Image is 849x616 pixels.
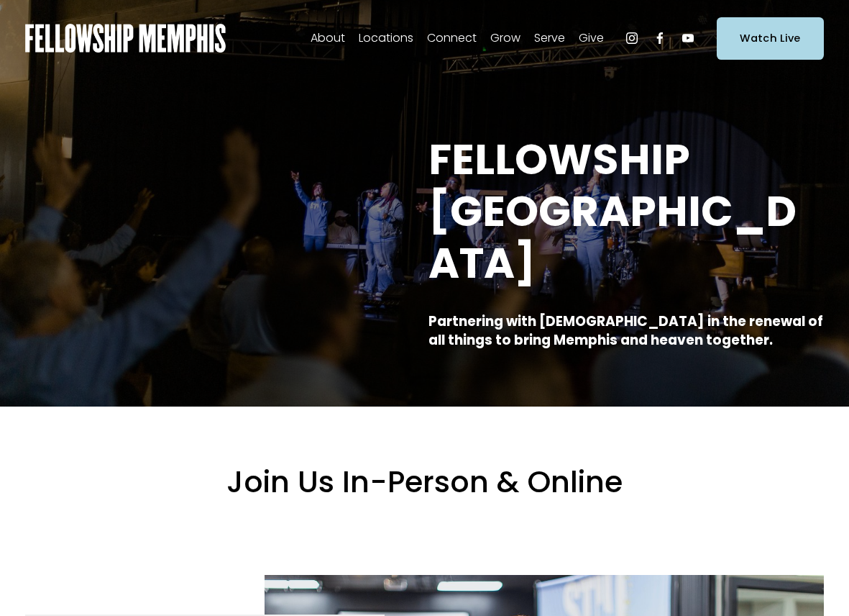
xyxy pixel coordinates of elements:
[427,28,477,49] span: Connect
[681,31,695,45] a: YouTube
[311,28,345,49] span: About
[359,27,413,50] a: folder dropdown
[625,31,639,45] a: Instagram
[490,28,520,49] span: Grow
[653,31,667,45] a: Facebook
[25,463,823,502] h2: Join Us In-Person & Online
[490,27,520,50] a: folder dropdown
[717,17,824,60] a: Watch Live
[428,130,797,292] strong: FELLOWSHIP [GEOGRAPHIC_DATA]
[579,28,604,49] span: Give
[311,27,345,50] a: folder dropdown
[534,27,565,50] a: folder dropdown
[25,24,226,53] img: Fellowship Memphis
[427,27,477,50] a: folder dropdown
[428,312,826,350] strong: Partnering with [DEMOGRAPHIC_DATA] in the renewal of all things to bring Memphis and heaven toget...
[359,28,413,49] span: Locations
[579,27,604,50] a: folder dropdown
[534,28,565,49] span: Serve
